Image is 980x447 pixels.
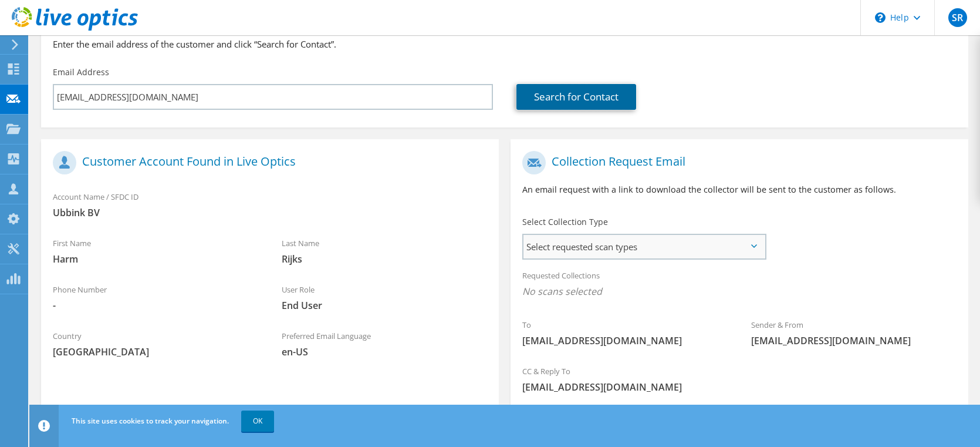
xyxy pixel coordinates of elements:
span: Ubbink BV [53,206,487,219]
div: Phone Number [41,277,270,318]
div: Last Name [270,231,499,271]
div: To [511,312,739,353]
h3: Enter the email address of the customer and click “Search for Contact”. [53,38,957,51]
p: An email request with a link to download the collector will be sent to the customer as follows. [522,183,957,196]
span: en-US [282,345,487,358]
span: [EMAIL_ADDRESS][DOMAIN_NAME] [522,334,728,347]
div: Requested Collections [511,263,968,307]
span: [GEOGRAPHIC_DATA] [53,345,258,358]
span: Select requested scan types [523,235,765,258]
a: Search for Contact [516,84,636,110]
span: Rijks [282,253,487,265]
svg: \n [875,12,886,23]
div: Account Name / SFDC ID [41,184,499,225]
h1: Collection Request Email [522,151,951,174]
span: End User [282,299,487,312]
div: CC & Reply To [511,359,968,399]
span: Harm [53,253,258,265]
span: - [53,299,258,312]
h1: Customer Account Found in Live Optics [53,151,481,174]
a: OK [241,411,274,432]
span: [EMAIL_ADDRESS][DOMAIN_NAME] [751,334,957,347]
span: No scans selected [522,285,957,298]
div: Sender & From [739,312,968,353]
span: SR [948,8,967,27]
span: This site uses cookies to track your navigation. [72,416,229,426]
label: Select Collection Type [522,216,608,228]
div: Country [41,324,270,364]
div: First Name [41,231,270,271]
label: Email Address [53,66,109,78]
div: Preferred Email Language [270,324,499,364]
div: User Role [270,277,499,318]
span: [EMAIL_ADDRESS][DOMAIN_NAME] [522,381,957,394]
